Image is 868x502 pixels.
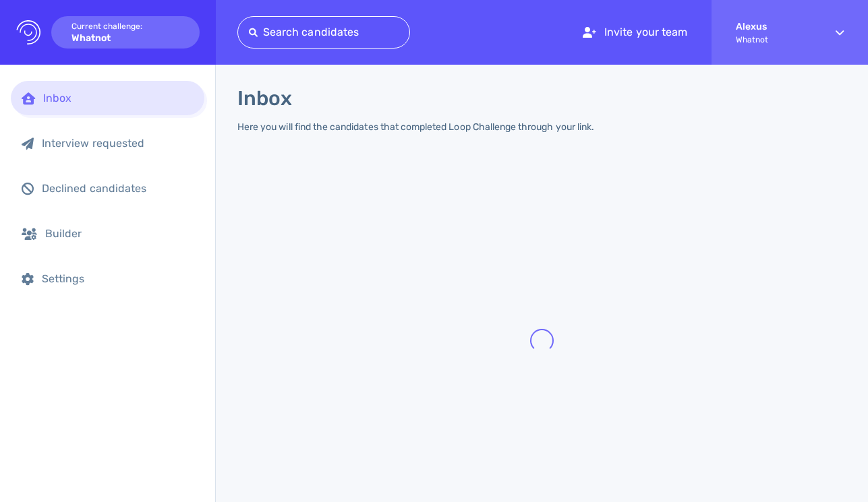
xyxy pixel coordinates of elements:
[43,92,194,104] div: Inbox
[45,227,194,240] div: Builder
[42,272,194,285] div: Settings
[42,137,194,150] div: Interview requested
[736,21,811,32] strong: Alexus
[237,121,594,133] div: Here you will find the candidates that completed Loop Challenge through your link.
[42,182,194,195] div: Declined candidates
[736,35,811,44] span: Whatnot
[237,86,292,111] h1: Inbox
